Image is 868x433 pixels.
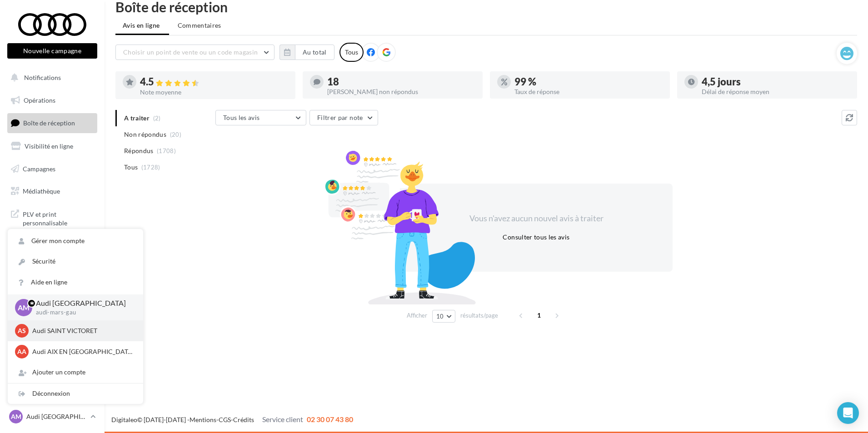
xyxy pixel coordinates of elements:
span: PLV et print personnalisable [23,208,94,228]
a: Crédits [233,416,254,423]
div: Open Intercom Messenger [837,402,859,424]
span: AM [18,302,30,313]
button: Choisir un point de vente ou un code magasin [115,45,274,60]
a: Gérer mon compte [8,231,143,251]
span: © [DATE]-[DATE] - - - [111,416,353,423]
button: Notifications [5,68,95,87]
span: Service client [262,415,303,423]
span: 02 30 07 43 80 [307,415,353,423]
a: AM Audi [GEOGRAPHIC_DATA] [7,408,97,425]
a: Visibilité en ligne [5,137,99,156]
div: 4,5 jours [702,77,850,87]
button: Consulter tous les avis [499,232,573,243]
span: résultats/page [460,311,498,320]
div: 18 [327,77,475,87]
div: Déconnexion [8,383,143,404]
button: Filtrer par note [309,110,378,125]
span: AS [18,326,26,335]
a: PLV et print personnalisable [5,204,99,231]
a: Mentions [190,416,216,423]
span: (1728) [141,164,160,171]
div: Note moyenne [140,89,288,95]
span: Choisir un point de vente ou un code magasin [123,48,258,56]
span: Tous [124,163,138,172]
a: Médiathèque [5,182,99,201]
button: Nouvelle campagne [7,43,97,59]
span: Campagnes [23,164,55,172]
div: Vous n'avez aucun nouvel avis à traiter [458,213,614,224]
span: Non répondus [124,130,166,139]
span: Boîte de réception [23,119,75,127]
a: Aide en ligne [8,272,143,293]
span: 1 [532,308,546,323]
p: Audi [GEOGRAPHIC_DATA] [26,412,87,421]
span: (1708) [157,147,176,154]
button: Au total [295,45,334,60]
span: Médiathèque [23,187,60,195]
a: Opérations [5,91,99,110]
button: 10 [432,310,455,323]
span: Répondus [124,146,154,155]
div: [PERSON_NAME] non répondus [327,89,475,95]
span: Tous les avis [223,114,260,121]
p: Audi AIX EN [GEOGRAPHIC_DATA] [32,347,132,356]
span: Opérations [24,96,55,104]
button: Tous les avis [215,110,306,125]
button: Au total [279,45,334,60]
a: Boîte de réception [5,113,99,133]
a: Campagnes [5,159,99,179]
span: Afficher [407,311,427,320]
div: 4.5 [140,77,288,87]
p: Audi [GEOGRAPHIC_DATA] [36,298,129,309]
p: Audi SAINT VICTORET [32,326,132,335]
span: Notifications [24,74,61,81]
p: audi-mars-gau [36,309,129,317]
span: 10 [436,313,444,320]
a: CGS [219,416,231,423]
a: Sécurité [8,251,143,272]
span: Commentaires [178,21,221,30]
div: Ajouter un compte [8,362,143,383]
span: (20) [170,131,181,138]
div: 99 % [514,77,663,87]
div: Délai de réponse moyen [702,89,850,95]
span: AM [11,412,21,421]
span: Visibilité en ligne [25,142,73,150]
span: AA [17,347,26,356]
a: Digitaleo [111,416,137,423]
div: Tous [339,43,364,62]
div: Taux de réponse [514,89,663,95]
